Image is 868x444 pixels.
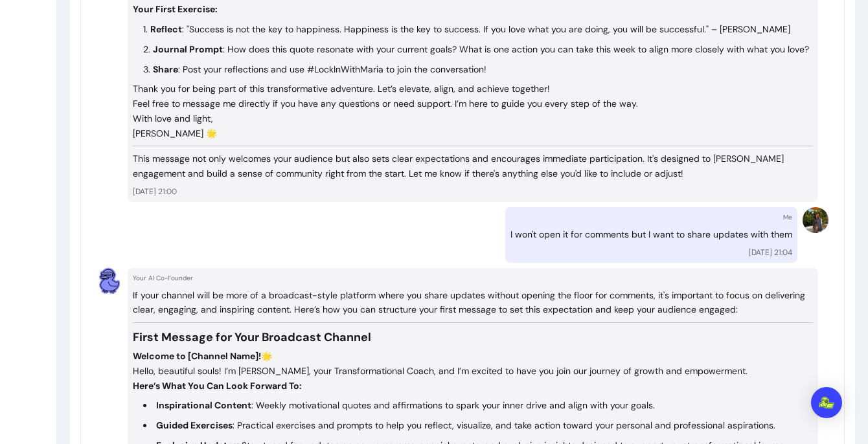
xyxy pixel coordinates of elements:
strong: Journal Prompt [153,43,223,55]
strong: Share [153,63,178,75]
p: [DATE] 21:00 [133,186,813,197]
li: : Post your reflections and use #LockInWithMaria to join the conversation! [143,62,813,77]
strong: Guided Exercises [156,419,233,431]
strong: Inspirational Content [156,399,251,411]
p: This message not only welcomes your audience but also sets clear expectations and encourages imme... [133,151,813,181]
strong: Here’s What You Can Look Forward To: [133,380,302,392]
p: [DATE] 21:04 [749,247,792,258]
p: I won't open it for comments but I want to share updates with them [510,227,792,242]
p: Hello, beautiful souls! I’m [PERSON_NAME], your Transformational Coach, and I’m excited to have y... [133,364,813,379]
li: : "Success is not the key to happiness. Happiness is the key to success. If you love what you are... [143,22,813,37]
h3: First Message for Your Broadcast Channel [133,328,813,346]
p: Me [783,212,792,222]
li: : How does this quote resonate with your current goals? What is one action you can take this week... [143,42,813,57]
p: If your channel will be more of a broadcast-style platform where you share updates without openin... [133,288,813,318]
img: Provider image [803,207,828,233]
strong: Welcome to [Channel Name]! [133,350,261,362]
p: 🌟 [133,349,813,364]
p: Feel free to message me directly if you have any questions or need support. I’m here to guide you... [133,96,813,111]
p: Thank you for being part of this transformative adventure. Let’s elevate, align, and achieve toge... [133,82,813,96]
p: With love and light, [PERSON_NAME] 🌟 [133,111,813,141]
strong: Reflect [150,23,182,35]
li: : Weekly motivational quotes and affirmations to spark your inner drive and align with your goals. [143,398,813,413]
p: Your AI Co-Founder [133,273,813,283]
div: Open Intercom Messenger [811,387,842,418]
img: AI Co-Founder avatar [97,268,122,294]
li: : Practical exercises and prompts to help you reflect, visualize, and take action toward your per... [143,418,813,433]
strong: Your First Exercise: [133,3,218,15]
